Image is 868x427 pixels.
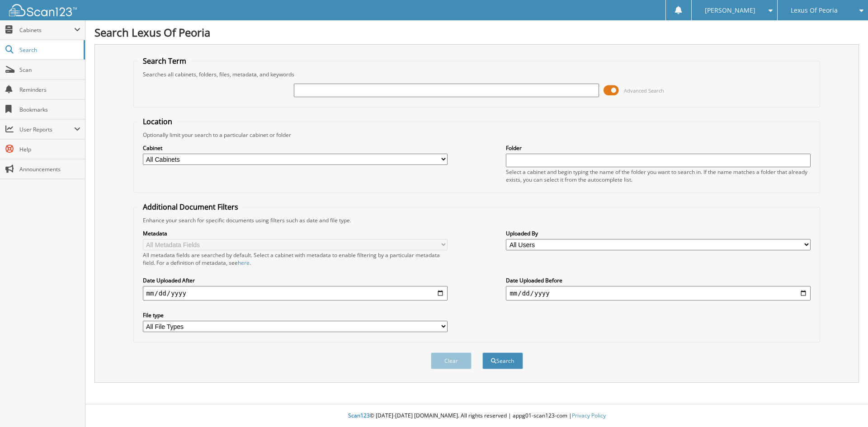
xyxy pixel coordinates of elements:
a: Privacy Policy [572,412,606,419]
div: © [DATE]-[DATE] [DOMAIN_NAME]. All rights reserved | appg01-scan123-com | [85,405,868,427]
div: Select a cabinet and begin typing the name of the folder you want to search in. If the name match... [506,168,811,183]
button: Clear [431,352,472,369]
label: File type [143,311,448,319]
input: start [143,286,448,300]
div: Enhance your search for specific documents using filters such as date and file type. [138,216,816,224]
label: Uploaded By [506,230,811,237]
div: Optionally limit your search to a particular cabinet or folder [138,131,816,139]
span: Reminders [19,86,80,94]
span: Advanced Search [624,87,664,94]
legend: Location [138,117,177,127]
span: Bookmarks [19,106,80,113]
legend: Search Term [138,56,191,66]
legend: Additional Document Filters [138,202,243,212]
span: Scan123 [348,412,370,419]
span: [PERSON_NAME] [705,8,755,13]
label: Date Uploaded After [143,277,448,284]
a: here [238,259,250,267]
span: Cabinets [19,26,74,34]
label: Date Uploaded Before [506,277,811,284]
input: end [506,286,811,300]
label: Folder [506,144,811,152]
span: Search [19,46,79,54]
span: Help [19,145,80,153]
div: Searches all cabinets, folders, files, metadata, and keywords [138,70,816,78]
div: All metadata fields are searched by default. Select a cabinet with metadata to enable filtering b... [143,251,448,267]
h1: Search Lexus Of Peoria [94,25,859,40]
span: Lexus Of Peoria [791,8,838,13]
span: Scan [19,66,80,74]
span: Announcements [19,165,80,173]
span: User Reports [19,126,74,133]
img: scan123-logo-white.svg [9,4,77,16]
label: Metadata [143,230,448,237]
button: Search [482,352,523,369]
label: Cabinet [143,144,448,152]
